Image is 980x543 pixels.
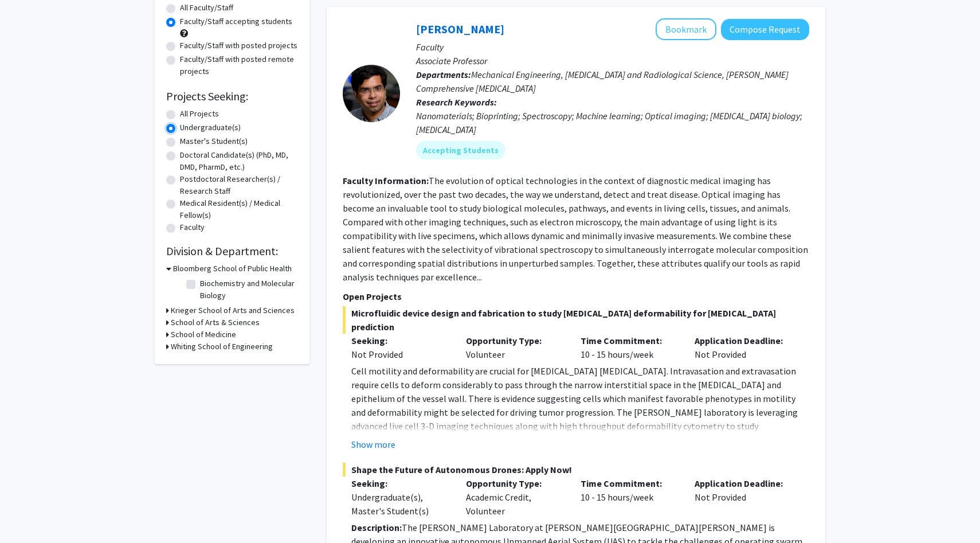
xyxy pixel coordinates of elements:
[416,54,809,68] p: Associate Professor
[416,40,809,54] p: Faculty
[721,19,809,40] button: Compose Request to Ishan Barman
[173,263,292,275] h3: Bloomberg School of Public Health
[656,18,716,40] button: Add Ishan Barman to Bookmarks
[9,491,49,534] iframe: Chat
[695,334,792,347] p: Application Deadline:
[695,476,792,490] p: Application Deadline:
[686,476,801,518] div: Not Provided
[572,334,687,361] div: 10 - 15 hours/week
[343,290,809,303] p: Open Projects
[457,476,572,518] div: Academic Credit, Volunteer
[351,364,809,447] p: Cell motility and deformability are crucial for [MEDICAL_DATA] [MEDICAL_DATA]. Intravasation and ...
[180,40,297,52] label: Faculty/Staff with posted projects
[180,15,292,28] label: Faculty/Staff accepting students
[343,175,429,186] b: Faculty Information:
[581,476,678,490] p: Time Commitment:
[180,173,298,197] label: Postdoctoral Researcher(s) / Research Staff
[351,347,449,361] div: Not Provided
[572,476,687,518] div: 10 - 15 hours/week
[171,304,295,317] h3: Krieger School of Arts and Sciences
[581,334,678,347] p: Time Commitment:
[351,522,402,533] strong: Description:
[466,334,563,347] p: Opportunity Type:
[343,175,808,283] fg-read-more: The evolution of optical technologies in the context of diagnostic medical imaging has revolution...
[351,490,449,518] div: Undergraduate(s), Master's Student(s)
[200,278,295,302] label: Biochemistry and Molecular Biology
[416,69,471,80] b: Departments:
[686,334,801,361] div: Not Provided
[171,341,273,353] h3: Whiting School of Engineering
[457,334,572,361] div: Volunteer
[343,306,809,334] span: Microfluidic device design and fabrication to study [MEDICAL_DATA] deformability for [MEDICAL_DAT...
[351,334,449,347] p: Seeking:
[171,317,260,329] h3: School of Arts & Sciences
[171,329,236,341] h3: School of Medicine
[416,22,504,36] a: [PERSON_NAME]
[180,2,233,14] label: All Faculty/Staff
[351,476,449,490] p: Seeking:
[180,53,298,77] label: Faculty/Staff with posted remote projects
[416,141,505,159] mat-chip: Accepting Students
[416,96,497,108] b: Research Keywords:
[180,149,298,173] label: Doctoral Candidate(s) (PhD, MD, DMD, PharmD, etc.)
[416,69,789,94] span: Mechanical Engineering, [MEDICAL_DATA] and Radiological Science, [PERSON_NAME] Comprehensive [MED...
[180,122,241,134] label: Undergraduate(s)
[166,244,298,258] h2: Division & Department:
[466,476,563,490] p: Opportunity Type:
[166,89,298,103] h2: Projects Seeking:
[180,135,248,147] label: Master's Student(s)
[180,108,219,120] label: All Projects
[180,221,205,233] label: Faculty
[343,463,809,476] span: Shape the Future of Autonomous Drones: Apply Now!
[351,437,395,451] button: Show more
[180,197,298,221] label: Medical Resident(s) / Medical Fellow(s)
[416,109,809,136] div: Nanomaterials; Bioprinting; Spectroscopy; Machine learning; Optical imaging; [MEDICAL_DATA] biolo...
